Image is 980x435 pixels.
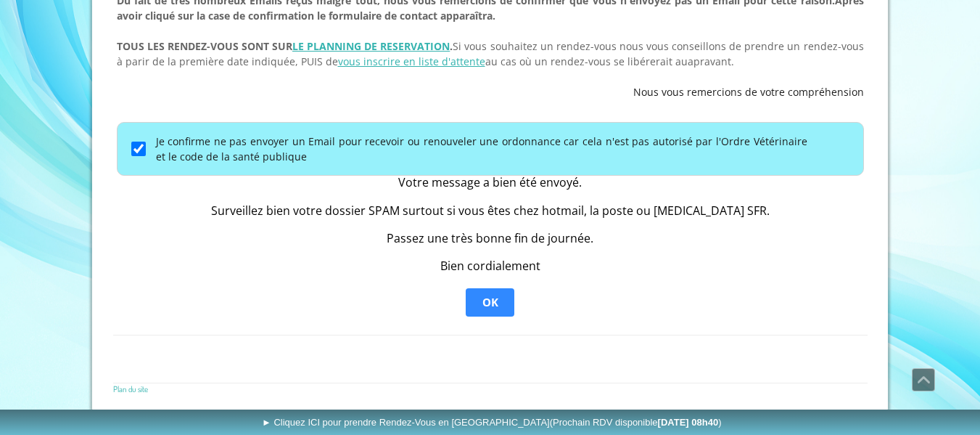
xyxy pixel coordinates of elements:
[156,134,807,164] label: Je confirme ne pas envoyer un Email pour recevoir ou renouveler une ordonnance car cela n'est pas...
[262,417,722,428] span: ► Cliquez ICI pour prendre Rendez-Vous en [GEOGRAPHIC_DATA]
[211,232,770,245] div: Passez une très bonne fin de journée.
[117,39,453,53] strong: TOUS LES RENDEZ-VOUS SONT SUR .
[211,204,770,218] div: Surveillez bien votre dossier SPAM surtout si vous êtes chez hotmail, la poste ou [MEDICAL_DATA] ...
[912,368,935,391] a: Défiler vers le haut
[211,259,770,273] div: Bien cordialement
[292,39,450,53] a: LE PLANNING DE RESERVATION
[550,417,722,428] span: (Prochain RDV disponible )
[338,54,485,68] a: vous inscrire en liste d'attente
[466,288,514,317] button: OK
[482,296,498,310] span: OK
[658,417,719,428] b: [DATE] 08h40
[117,39,864,68] span: Si vous souhaitez un rendez-vous nous vous conseillons de prendre un rendez-vous à parir de la pr...
[633,85,864,99] span: Nous vous remercions de votre compréhension
[913,369,934,391] span: Défiler vers le haut
[113,383,148,394] a: Plan du site
[211,176,770,190] div: Votre message a bien été envoyé.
